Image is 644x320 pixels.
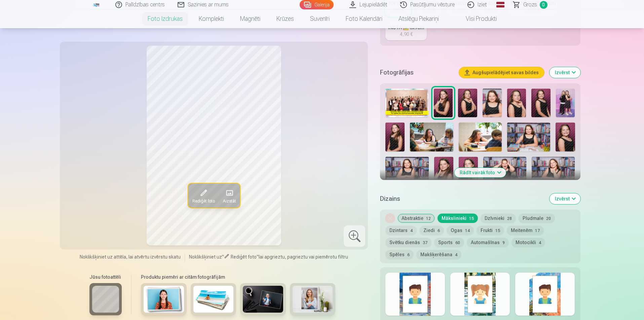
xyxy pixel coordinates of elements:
[192,198,215,203] span: Rediģēt foto
[219,183,240,208] button: Aizstāt
[400,31,413,38] div: 4,90 €
[550,67,580,78] button: Izvērst
[191,9,232,28] a: Komplekti
[380,194,544,203] h5: Dizains
[447,9,505,28] a: Visi produkti
[222,254,224,260] span: "
[512,238,545,247] button: Motocikli4
[416,250,461,259] button: Makšķerēšana4
[397,214,435,223] button: Abstraktie12
[454,168,506,177] button: Rādīt vairāk foto
[469,216,474,221] span: 15
[232,9,268,28] a: Magnēti
[539,240,541,245] span: 4
[447,226,474,235] button: Ogas14
[502,240,505,245] span: 9
[434,238,464,247] button: Sports60
[507,226,544,235] button: Meitenēm17
[438,228,440,233] span: 6
[385,226,417,235] button: Dzintars4
[410,228,413,233] span: 4
[259,254,348,260] span: lai apgrieztu, pagrieztu vai piemērotu filtru
[385,21,427,40] a: INSTA 🖼️ 6x9cm4,90 €
[550,193,580,204] button: Izvērst
[138,274,338,280] h6: Produktu piemēri ar citām fotogrāfijām
[426,216,431,221] span: 12
[89,274,122,280] h6: Jūsu fotoattēli
[419,226,444,235] button: Ziedi6
[231,254,257,260] span: Rediģēt foto
[390,9,447,28] a: Atslēgu piekariņi
[465,228,470,233] span: 14
[407,253,410,257] span: 6
[93,3,100,7] img: /fa1
[507,216,512,221] span: 28
[477,226,504,235] button: Frukti15
[546,216,551,221] span: 20
[540,1,547,9] span: 0
[338,9,390,28] a: Foto kalendāri
[385,250,414,259] button: Spēles6
[467,238,509,247] button: Automašīnas9
[257,254,259,260] span: "
[438,214,478,223] button: Mākslinieki15
[80,254,181,260] span: Noklikšķiniet uz attēla, lai atvērtu izvērstu skatu
[519,214,555,223] button: Pludmale20
[455,253,457,257] span: 4
[188,183,219,208] button: Rediģēt foto
[459,67,544,78] button: Augšupielādējiet savas bildes
[455,240,460,245] span: 60
[140,9,191,28] a: Foto izdrukas
[385,238,431,247] button: Svētku dienās37
[535,228,540,233] span: 17
[268,9,302,28] a: Krūzes
[380,68,453,77] h5: Fotogrāfijas
[423,240,427,245] span: 37
[223,198,236,203] span: Aizstāt
[481,214,516,223] button: Dzīvnieki28
[302,9,338,28] a: Suvenīri
[189,254,222,260] span: Noklikšķiniet uz
[523,1,537,9] span: Grozs
[495,228,500,233] span: 15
